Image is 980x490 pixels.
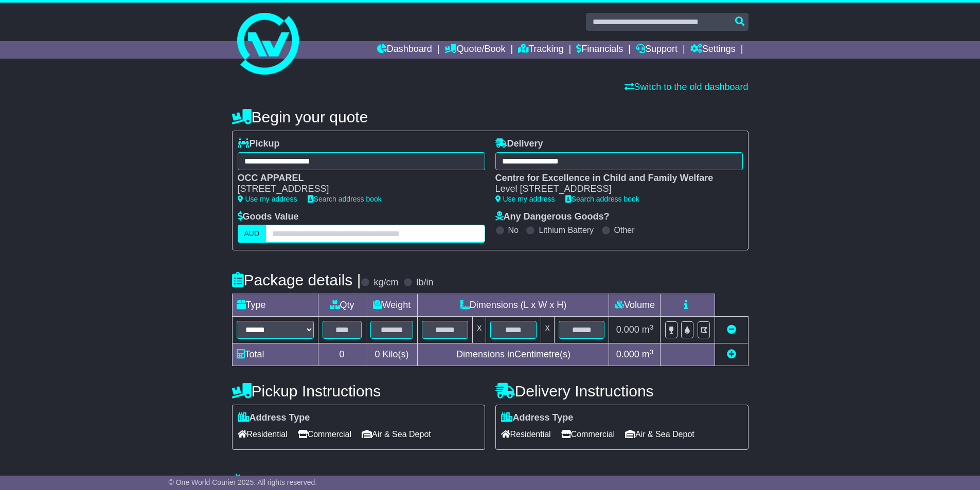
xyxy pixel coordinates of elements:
span: Commercial [298,426,351,442]
td: Qty [318,294,366,317]
td: Total [232,343,318,366]
span: 0.000 [616,349,639,359]
span: Air & Sea Depot [625,426,694,442]
label: Lithium Battery [539,225,594,235]
td: x [541,317,554,343]
span: m [642,324,654,335]
td: Volume [609,294,661,317]
a: Use my address [238,195,297,203]
a: Search address book [308,195,382,203]
span: Commercial [561,426,615,442]
label: Any Dangerous Goods? [495,211,610,223]
label: Delivery [495,138,543,150]
div: OCC APPAREL [238,173,475,184]
span: © One World Courier 2025. All rights reserved. [169,478,317,486]
label: Other [614,225,635,235]
label: Address Type [238,412,310,424]
a: Remove this item [727,324,736,335]
td: 0 [318,343,366,366]
span: m [642,349,654,359]
a: Search address book [565,195,639,203]
sup: 3 [650,323,654,331]
label: kg/cm [373,277,398,288]
label: Address Type [501,412,574,424]
td: Weight [366,294,418,317]
a: Tracking [518,41,563,59]
span: Residential [501,426,551,442]
div: Level [STREET_ADDRESS] [495,184,733,195]
h4: Delivery Instructions [495,383,749,400]
label: AUD [238,225,266,243]
td: Type [232,294,318,317]
div: Centre for Excellence in Child and Family Welfare [495,173,733,184]
a: Switch to the old dashboard [625,82,748,92]
label: lb/in [416,277,433,288]
td: Dimensions (L x W x H) [418,294,609,317]
h4: Pickup Instructions [232,383,485,400]
sup: 3 [650,348,654,356]
h4: Warranty & Insurance [232,473,749,490]
label: No [508,225,519,235]
td: Kilo(s) [366,343,418,366]
a: Financials [576,41,623,59]
a: Support [636,41,678,59]
td: Dimensions in Centimetre(s) [418,343,609,366]
label: Goods Value [238,211,299,223]
a: Dashboard [377,41,432,59]
a: Use my address [495,195,555,203]
h4: Package details | [232,271,361,288]
span: 0 [375,349,380,359]
div: [STREET_ADDRESS] [238,184,475,195]
a: Settings [690,41,736,59]
td: x [473,317,486,343]
span: Air & Sea Depot [362,426,431,442]
span: Residential [238,426,288,442]
label: Pickup [238,138,280,150]
h4: Begin your quote [232,108,749,125]
a: Add new item [727,349,736,359]
a: Quote/Book [444,41,505,59]
span: 0.000 [616,324,639,335]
